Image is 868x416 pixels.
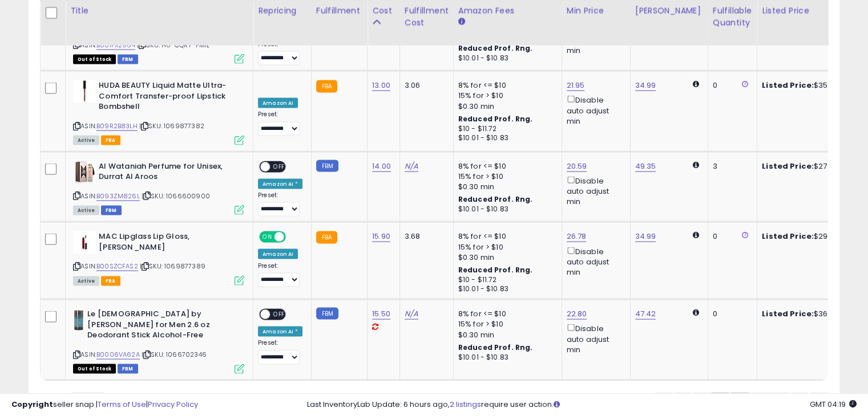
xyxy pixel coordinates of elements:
div: Amazon AI * [258,327,302,337]
b: Reduced Prof. Rng. [458,43,533,53]
small: FBA [316,80,337,93]
a: Terms of Use [98,399,146,410]
a: 21.95 [567,80,585,91]
div: ASIN: [73,231,244,284]
div: 8% for <= $10 [458,231,553,242]
div: $10.01 - $10.83 [458,353,553,362]
img: 21gi8HguI+L._SL40_.jpg [73,80,96,103]
a: 13.00 [372,80,390,91]
span: All listings currently available for purchase on Amazon [73,136,99,145]
div: $35.00 [762,80,857,91]
a: 15.90 [372,231,390,242]
span: OFF [270,310,288,320]
div: 0 [713,309,748,319]
b: HUDA BEAUTY Liquid Matte Ultra-Comfort Transfer-proof Lipstick Bombshell [99,80,237,115]
div: ASIN: [73,10,244,63]
a: 34.99 [635,231,656,242]
div: 0 [713,231,748,242]
a: B093ZM826L [96,191,140,201]
span: FBM [101,206,122,215]
div: 15% for > $10 [458,172,553,182]
div: $10.01 - $10.83 [458,133,553,143]
div: $27.99 [762,161,857,172]
a: 26.78 [567,231,587,242]
a: 2 listings [450,399,481,410]
a: N/A [405,308,418,320]
div: 8% for <= $10 [458,161,553,172]
b: Le [DEMOGRAPHIC_DATA] by [PERSON_NAME] for Men 2.6 oz Deodorant Stick Alcohol-Free [87,309,226,344]
span: FBM [118,364,138,374]
a: 47.42 [635,308,656,320]
span: OFF [284,233,302,242]
div: $10 - $11.72 [458,124,553,134]
strong: Copyright [11,399,53,410]
div: Title [70,5,248,17]
div: $10.01 - $10.83 [458,284,553,294]
div: Listed Price [762,5,861,17]
small: FBA [316,231,337,244]
div: $0.30 min [458,252,553,263]
img: 21T5ZTNAz7L._SL40_.jpg [73,231,96,254]
a: 20.59 [567,161,587,172]
b: Al Wataniah Perfume for Unisex, Durrat Al Aroos [99,161,237,185]
b: MAC Lipglass Lip Gloss, [PERSON_NAME] [99,231,237,255]
div: $10.01 - $10.83 [458,54,553,63]
div: Amazon AI [258,98,298,108]
span: All listings that are currently out of stock and unavailable for purchase on Amazon [73,364,116,374]
small: Amazon Fees. [458,17,465,27]
div: seller snap | | [11,399,198,410]
a: 49.35 [635,161,656,172]
div: Preset: [258,40,302,66]
a: 22.80 [567,308,587,320]
div: ASIN: [73,309,244,372]
div: ASIN: [73,161,244,214]
div: 3.68 [405,231,445,242]
div: 8% for <= $10 [458,309,553,319]
div: Preset: [258,191,302,217]
b: Listed Price: [762,161,814,172]
div: 3.06 [405,80,445,91]
div: $10.01 - $10.83 [458,205,553,214]
div: $29.00 [762,231,857,242]
b: Reduced Prof. Rng. [458,194,533,204]
img: 51AbeuICWlL._SL40_.jpg [73,161,96,183]
div: 8% for <= $10 [458,80,553,91]
span: 2025-08-11 04:19 GMT [810,399,857,410]
div: $36.11 [762,309,857,319]
img: 31rRz7+TlTL._SL40_.jpg [73,309,84,332]
div: Preset: [258,262,302,288]
div: 15% for > $10 [458,242,553,252]
div: 3 [713,161,748,172]
span: All listings currently available for purchase on Amazon [73,206,99,215]
div: Cost [372,5,395,17]
a: B0006VA62A [96,350,140,360]
div: $10 - $11.72 [458,275,553,285]
div: Preset: [258,339,302,365]
span: | SKU: 1069877382 [139,121,204,130]
div: Min Price [567,5,625,17]
span: All listings that are currently out of stock and unavailable for purchase on Amazon [73,55,116,64]
span: FBA [101,136,120,145]
div: Last InventoryLab Update: 6 hours ago, require user action. [307,399,857,410]
b: Reduced Prof. Rng. [458,114,533,124]
span: FBM [118,55,138,64]
div: Amazon AI * [258,179,302,189]
span: ON [260,233,274,242]
div: Preset: [258,111,302,136]
small: FBM [316,160,338,172]
a: 14.00 [372,161,391,172]
b: Listed Price: [762,308,814,319]
div: Amazon AI [258,249,298,259]
div: Fulfillment Cost [405,5,449,29]
div: $0.30 min [458,330,553,340]
a: 5 [770,393,789,412]
a: 1 [693,393,710,412]
b: Listed Price: [762,80,814,91]
div: Fulfillable Quantity [713,5,752,29]
div: 15% for > $10 [458,91,553,101]
div: $0.30 min [458,182,553,192]
div: Amazon Fees [458,5,557,17]
div: 15% for > $10 [458,319,553,329]
a: 2 [710,393,730,412]
span: | SKU: 1066600900 [142,191,210,201]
